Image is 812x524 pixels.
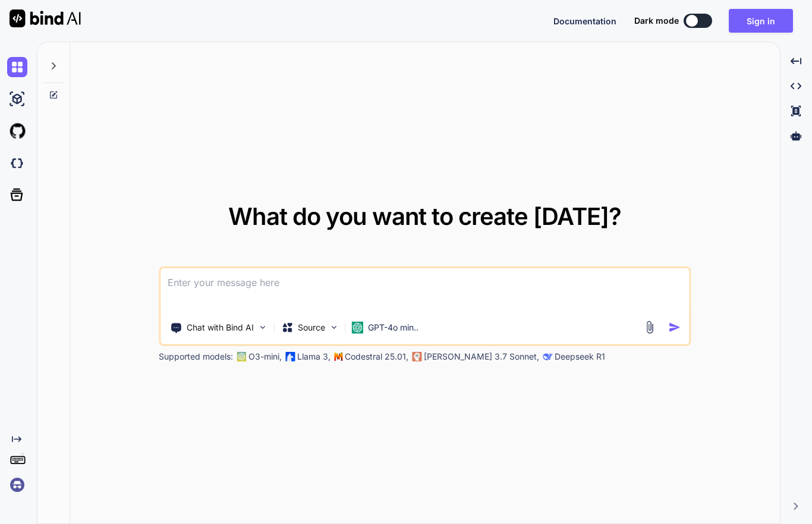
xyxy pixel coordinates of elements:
[10,9,81,27] img: Bind AI
[285,352,295,361] img: Llama2
[7,153,27,173] img: darkCloudIdeIcon
[297,351,331,363] p: Llama 3,
[7,89,27,109] img: ai-studio
[228,202,621,231] span: What do you want to create [DATE]?
[345,351,408,363] p: Codestral 25.01,
[7,121,27,141] img: githubLight
[237,352,246,361] img: GPT-4
[7,475,27,495] img: signin
[424,351,539,363] p: [PERSON_NAME] 3.7 Sonnet,
[334,352,342,361] img: Mistral-AI
[159,351,233,363] p: Supported models:
[368,322,418,334] p: GPT-4o min..
[7,57,27,77] img: chat
[248,351,282,363] p: O3-mini,
[351,322,363,334] img: GPT-4o mini
[257,322,267,332] img: Pick Tools
[187,322,254,334] p: Chat with Bind AI
[553,16,616,26] span: Documentation
[543,352,552,361] img: claude
[412,352,421,361] img: claude
[553,15,616,27] button: Documentation
[668,321,681,334] img: icon
[329,322,339,332] img: Pick Models
[729,9,793,33] button: Sign in
[298,322,325,334] p: Source
[643,320,656,334] img: attachment
[634,15,679,27] span: Dark mode
[555,351,605,363] p: Deepseek R1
